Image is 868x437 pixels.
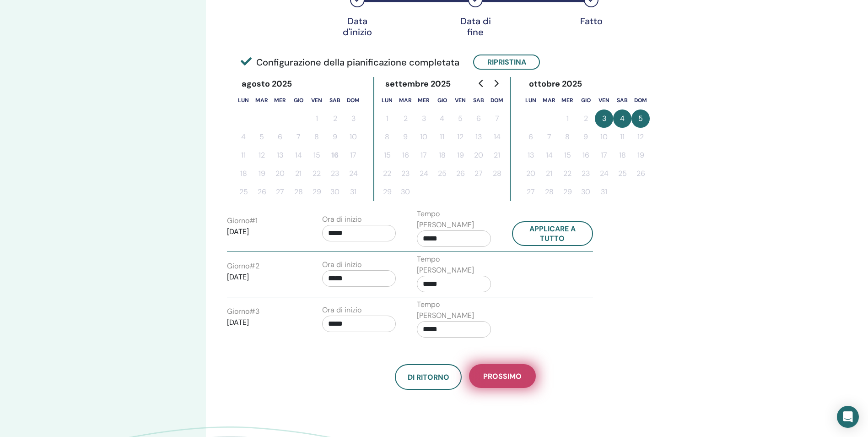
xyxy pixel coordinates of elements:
button: 9 [326,128,344,146]
button: 3 [595,109,613,128]
button: 7 [289,128,307,146]
button: 22 [307,164,326,183]
button: 7 [488,109,506,128]
button: 17 [344,146,362,164]
button: 20 [469,146,488,164]
button: 29 [378,183,396,201]
span: Configurazione della pianificazione completata [241,55,459,69]
th: martedì [253,91,271,109]
button: 1 [307,109,326,128]
button: Go to previous month [474,74,489,93]
button: 10 [595,128,613,146]
button: 13 [469,128,488,146]
button: 2 [396,109,415,128]
button: 6 [522,128,540,146]
button: 11 [613,128,631,146]
span: Prossimo [483,371,522,381]
button: Applicare a tutto [512,221,593,246]
button: 20 [522,164,540,183]
button: 23 [326,164,344,183]
button: 3 [344,109,362,128]
span: Di ritorno [408,372,449,382]
button: 13 [522,146,540,164]
button: 12 [253,146,271,164]
div: Data d'inizio [334,16,380,38]
th: giovedì [577,91,595,109]
button: Prossimo [469,364,536,388]
label: Ora di inizio [322,305,361,316]
p: [DATE] [227,226,301,237]
button: 26 [631,164,650,183]
th: martedì [396,91,415,109]
button: 4 [613,109,631,128]
button: Di ritorno [395,364,462,390]
button: Ripristina [473,55,540,70]
th: martedì [540,91,558,109]
button: 2 [326,109,344,128]
button: 18 [234,164,253,183]
button: 6 [271,128,289,146]
button: 27 [271,183,289,201]
div: Fatto [568,16,614,27]
button: 30 [396,183,415,201]
button: 25 [234,183,253,201]
button: 21 [289,164,307,183]
label: Giorno # 1 [227,215,258,226]
label: Tempo [PERSON_NAME] [417,208,491,230]
label: Tempo [PERSON_NAME] [417,254,491,276]
th: giovedì [289,91,307,109]
button: Go to next month [489,74,503,93]
button: 8 [558,128,577,146]
button: 28 [488,164,506,183]
button: 17 [595,146,613,164]
button: 6 [469,109,488,128]
th: lunedì [522,91,540,109]
button: 27 [522,183,540,201]
button: 22 [378,164,396,183]
button: 31 [595,183,613,201]
button: 23 [396,164,415,183]
th: sabato [326,91,344,109]
th: domenica [631,91,650,109]
button: 24 [595,164,613,183]
button: 29 [558,183,577,201]
button: 26 [253,183,271,201]
button: 5 [631,109,650,128]
button: 19 [253,164,271,183]
button: 26 [451,164,469,183]
button: 10 [415,128,433,146]
button: 12 [631,128,650,146]
button: 10 [344,128,362,146]
button: 5 [253,128,271,146]
label: Giorno # 2 [227,261,259,272]
div: Data di fine [453,16,498,38]
button: 20 [271,164,289,183]
button: 19 [451,146,469,164]
div: agosto 2025 [234,77,300,91]
button: 21 [488,146,506,164]
button: 3 [415,109,433,128]
button: 4 [433,109,451,128]
button: 14 [540,146,558,164]
th: mercoledì [558,91,577,109]
button: 31 [344,183,362,201]
button: 16 [577,146,595,164]
label: Ora di inizio [322,259,361,270]
p: [DATE] [227,272,301,283]
th: sabato [613,91,631,109]
button: 28 [289,183,307,201]
p: [DATE] [227,317,301,328]
button: 9 [396,128,415,146]
label: Tempo [PERSON_NAME] [417,299,491,321]
th: venerdì [451,91,469,109]
button: 30 [577,183,595,201]
button: 17 [415,146,433,164]
th: mercoledì [271,91,289,109]
button: 7 [540,128,558,146]
button: 9 [577,128,595,146]
th: venerdì [307,91,326,109]
div: ottobre 2025 [522,77,590,91]
button: 1 [378,109,396,128]
button: 4 [234,128,253,146]
th: venerdì [595,91,613,109]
